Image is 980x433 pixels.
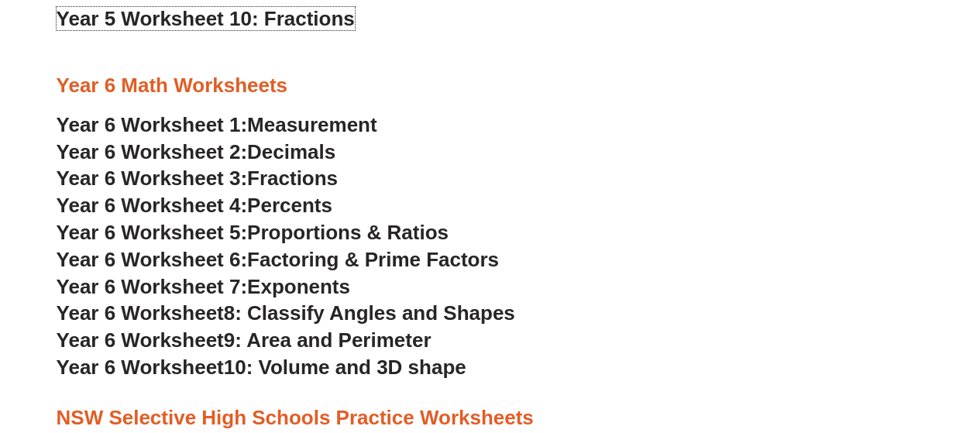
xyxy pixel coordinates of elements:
[224,356,466,379] span: 10: Volume and 3D shape
[57,113,377,136] a: Year 6 Worksheet 1:Measurement
[57,301,515,325] a: Year 6 Worksheet8: Classify Angles and Shapes
[224,328,432,352] span: 9: Area and Perimeter
[247,221,449,244] span: Proportions & Ratios
[224,301,515,325] span: 8: Classify Angles and Shapes
[247,275,350,298] span: Exponents
[57,275,248,298] span: Year 6 Worksheet 7:
[57,140,248,163] span: Year 6 Worksheet 2:
[57,167,338,190] a: Year 6 Worksheet 3:Fractions
[57,194,332,217] a: Year 6 Worksheet 4:Percents
[57,73,924,99] h3: Year 6 Math Worksheets
[57,167,248,190] span: Year 6 Worksheet 3:
[57,248,499,271] a: Year 6 Worksheet 6:Factoring & Prime Factors
[57,248,248,271] span: Year 6 Worksheet 6:
[57,275,350,298] a: Year 6 Worksheet 7:Exponents
[57,194,248,217] span: Year 6 Worksheet 4:
[247,113,377,136] span: Measurement
[247,194,332,217] span: Percents
[57,113,248,136] span: Year 6 Worksheet 1:
[57,328,224,352] span: Year 6 Worksheet
[247,248,499,271] span: Factoring & Prime Factors
[247,140,335,163] span: Decimals
[247,167,338,190] span: Fractions
[57,140,336,163] a: Year 6 Worksheet 2:Decimals
[57,356,224,379] span: Year 6 Worksheet
[57,301,224,325] span: Year 6 Worksheet
[57,405,924,431] h3: NSW Selective High Schools Practice Worksheets
[57,328,432,352] a: Year 6 Worksheet9: Area and Perimeter
[57,221,449,244] a: Year 6 Worksheet 5:Proportions & Ratios
[722,258,980,433] iframe: Chat Widget
[57,221,248,244] span: Year 6 Worksheet 5:
[57,356,466,379] a: Year 6 Worksheet10: Volume and 3D shape
[57,7,355,30] a: Year 5 Worksheet 10: Fractions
